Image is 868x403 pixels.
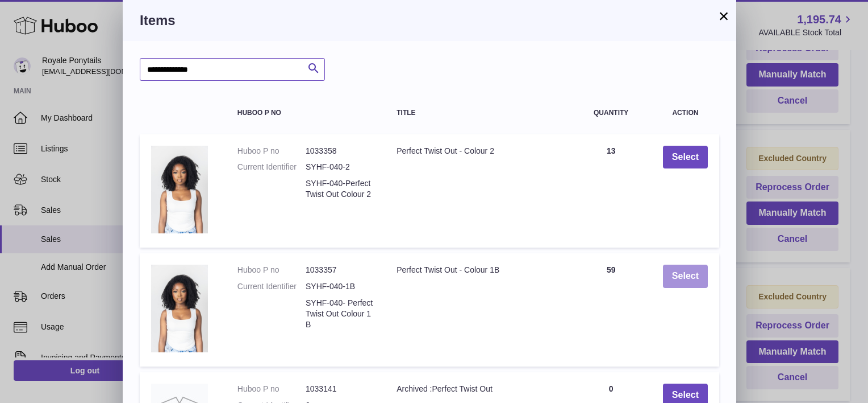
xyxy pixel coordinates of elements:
img: Perfect Twist Out - Colour 2 [151,146,208,234]
button: Select [663,265,708,288]
img: Perfect Twist Out - Colour 1B [151,265,208,353]
dd: 1033141 [306,384,374,394]
dt: Current Identifier [237,281,306,292]
dt: Huboo P no [237,265,306,275]
button: × [717,9,731,23]
dd: SYHF-040-Perfect Twist Out Colour 2 [306,178,374,200]
dt: Current Identifier [237,162,306,172]
dd: SYHF-040- Perfect Twist Out Colour 1B [306,298,374,330]
div: Perfect Twist Out - Colour 2 [397,146,559,157]
div: Perfect Twist Out - Colour 1B [397,265,559,275]
button: Select [663,146,708,169]
th: Action [652,98,719,128]
th: Quantity [571,98,652,128]
dd: SYHF-040-1B [306,281,374,292]
th: Title [385,98,570,128]
td: 13 [571,134,652,248]
td: 59 [571,253,652,367]
th: Huboo P no [226,98,385,128]
dd: SYHF-040-2 [306,162,374,172]
dd: 1033357 [306,265,374,275]
div: Archived :Perfect Twist Out [397,384,559,394]
h3: Items [140,11,719,30]
dt: Huboo P no [237,384,306,394]
dt: Huboo P no [237,146,306,157]
dd: 1033358 [306,146,374,157]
